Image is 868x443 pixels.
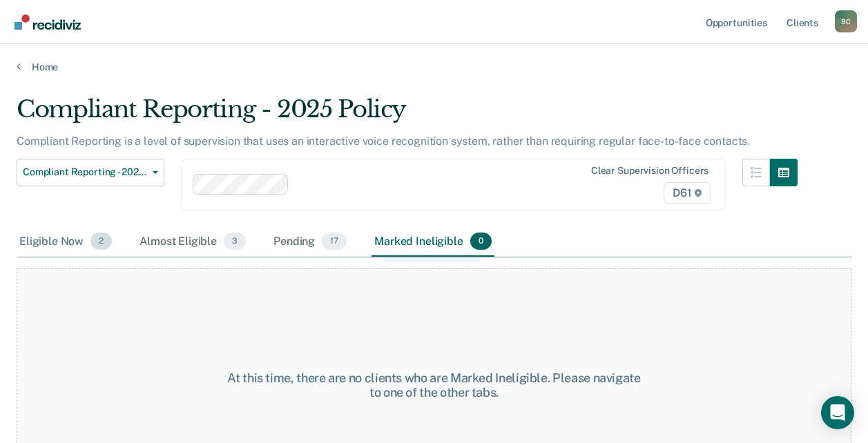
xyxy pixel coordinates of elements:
[137,227,249,257] div: Almost Eligible3
[23,166,147,178] span: Compliant Reporting - 2025 Policy
[664,182,711,204] span: D61
[17,61,851,73] a: Home
[224,233,246,250] span: 3
[17,227,115,257] div: Eligible Now2
[835,10,857,32] button: Profile dropdown button
[372,227,494,257] div: Marked Ineligible0
[226,371,643,400] div: At this time, there are no clients who are Marked Ineligible. Please navigate to one of the other...
[322,233,347,250] span: 17
[90,233,112,250] span: 2
[821,396,854,429] div: Open Intercom Messenger
[835,10,857,32] div: B C
[17,159,164,186] button: Compliant Reporting - 2025 Policy
[271,227,349,257] div: Pending17
[17,95,798,135] div: Compliant Reporting - 2025 Policy
[17,135,750,148] p: Compliant Reporting is a level of supervision that uses an interactive voice recognition system, ...
[591,165,708,177] div: Clear supervision officers
[470,233,492,250] span: 0
[15,14,81,30] img: Recidiviz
